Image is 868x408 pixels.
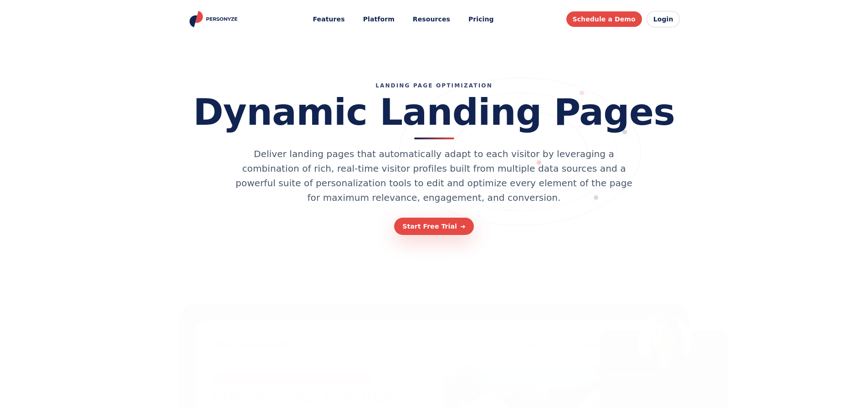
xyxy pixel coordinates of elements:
nav: Primary [407,337,665,352]
p: Landing Page Optimization [375,82,493,89]
h1: Dynamic Landing Pages [193,93,675,139]
a: Start Free Trial [394,218,474,235]
button: Resources [406,11,457,28]
button: MORTGAGE [557,337,609,352]
span: Personalized — Based on relationship & context [212,372,372,385]
span: Your Local Bank [216,338,291,351]
span: ➜ [460,223,466,229]
a: Login [647,11,680,27]
nav: Main menu [306,11,500,28]
strong: [PERSON_NAME] [610,372,662,380]
div: Existing customer [606,385,722,398]
img: Visitor avatar [626,302,704,380]
button: Features [306,11,351,28]
button: LOANS [512,337,549,352]
p: Deliver landing pages that automatically adapt to each visitor by leveraging a combination of ric... [229,147,639,205]
a: Pricing [462,11,500,28]
button: CARDS [466,337,503,352]
img: Personyze [188,11,241,27]
header: Personyze site header [179,5,689,34]
a: Schedule a Demo [566,11,642,27]
button: ACCOUNTS [407,337,458,352]
a: Platform [357,11,401,28]
a: Personyze home [188,11,241,27]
